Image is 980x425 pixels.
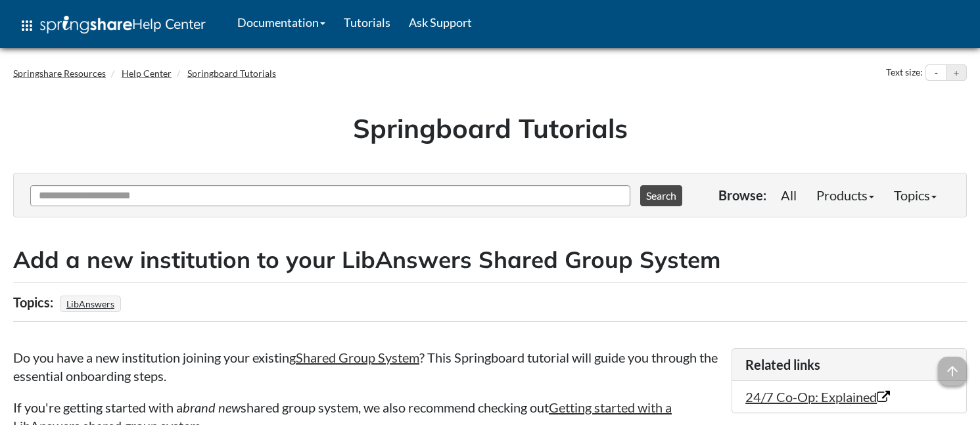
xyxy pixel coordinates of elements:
a: arrow_upward [938,358,967,374]
p: Browse: [718,186,766,204]
h2: Add a new institution to your LibAnswers Shared Group System [13,244,967,276]
div: Text size: [883,64,925,81]
p: Do you have a new institution joining your existing ? This Springboard tutorial will guide you th... [13,348,718,385]
a: Documentation [228,6,335,39]
h1: Springboard Tutorials [23,110,957,146]
a: Springshare Resources [13,68,106,79]
button: Increase text size [946,65,966,81]
a: Tutorials [335,6,400,39]
a: Shared Group System [296,349,419,365]
button: Search [640,185,682,206]
span: apps [19,18,35,34]
a: Products [806,182,884,208]
a: 24/7 Co-Op: Explained [745,389,890,405]
div: Topics: [13,290,57,315]
a: Topics [884,182,946,208]
em: brand new [183,399,241,415]
a: Help Center [122,68,172,79]
span: arrow_upward [938,357,967,386]
a: Springboard Tutorials [187,68,276,79]
span: Help Center [132,15,206,32]
a: Ask Support [400,6,481,39]
a: apps Help Center [10,6,215,45]
button: Decrease text size [926,65,946,81]
span: Related links [745,357,820,372]
a: LibAnswers [64,294,116,313]
a: All [771,182,806,208]
img: Springshare [40,16,132,34]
